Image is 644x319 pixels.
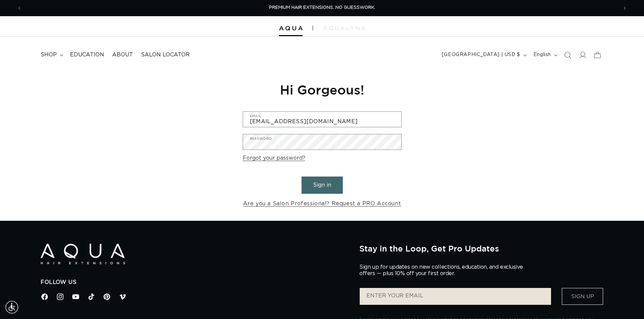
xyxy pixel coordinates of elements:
button: Sign Up [562,288,603,305]
button: English [529,49,560,61]
button: Previous announcement [12,2,27,15]
a: About [108,47,137,62]
summary: shop [37,47,66,62]
p: Sign up for updates on new collections, education, and exclusive offers — plus 10% off your first... [359,264,528,277]
a: Education [66,47,108,62]
input: Email [243,112,401,127]
span: About [112,51,133,58]
h1: Hi Gorgeous! [243,81,402,98]
span: PREMIUM HAIR EXTENSIONS. NO GUESSWORK. [269,5,375,10]
input: ENTER YOUR EMAIL [360,288,551,305]
summary: Search [560,48,575,62]
a: Forgot your password? [243,153,305,163]
button: Next announcement [617,2,632,15]
span: English [533,51,551,58]
a: Salon Locator [137,47,194,62]
span: Salon Locator [141,51,190,58]
h2: Stay in the Loop, Get Pro Updates [359,244,603,253]
a: Are you a Salon Professional? Request a PRO Account [243,199,401,209]
h2: Follow Us [41,279,349,286]
img: aqualyna.com [323,26,365,30]
button: [GEOGRAPHIC_DATA] | USD $ [438,49,529,61]
span: [GEOGRAPHIC_DATA] | USD $ [442,51,520,58]
button: Sign in [302,177,343,194]
img: Aqua Hair Extensions [41,244,125,264]
span: shop [41,51,57,58]
span: Education [70,51,104,58]
img: Aqua Hair Extensions [279,26,303,31]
